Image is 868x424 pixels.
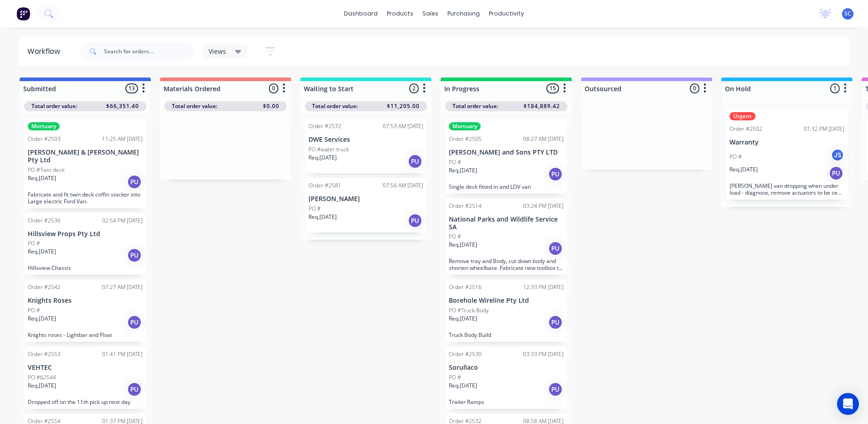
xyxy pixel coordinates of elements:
[24,119,146,208] div: MortuaryOrder #250311:25 AM [DATE][PERSON_NAME] & [PERSON_NAME] Pty LtdPO #Twin deckReq.[DATE]PUF...
[408,213,422,228] div: PU
[729,125,762,133] div: Order #2502
[449,364,564,372] p: Sorullaco
[383,181,423,190] div: 07:56 AM [DATE]
[449,216,564,231] p: National Parks and Wildlife Service SA
[28,166,65,174] p: PO #Twin deck
[127,248,142,263] div: PU
[804,125,844,133] div: 01:32 PM [DATE]
[548,382,563,397] div: PU
[449,202,482,210] div: Order #2514
[729,139,844,146] p: Warranty
[28,248,56,256] p: Req. [DATE]
[726,109,848,200] div: UrgentOrder #250201:32 PM [DATE]WarrantyPO #JSReq.[DATE]PU[PERSON_NAME] van dropping when under l...
[418,7,443,21] div: sales
[449,297,564,305] p: Borehole Wireline Pty Ltd
[28,306,40,315] p: PO #
[729,165,758,174] p: Req. [DATE]
[312,102,358,110] span: Total order value:
[27,46,65,57] div: Workflow
[172,102,217,110] span: Total order value:
[28,217,61,225] div: Order #2536
[729,112,755,120] div: Urgent
[263,102,279,110] span: $0.00
[127,382,142,397] div: PU
[449,258,564,271] p: Remove tray and Body, cut down body and shorten wheelbase. Fabricate new toolbox to fit on tray t...
[28,283,61,291] div: Order #2542
[387,102,420,110] span: $11,205.00
[382,7,418,21] div: products
[523,202,564,210] div: 03:24 PM [DATE]
[24,279,146,342] div: Order #254207:27 AM [DATE]Knights RosesPO #Req.[DATE]PUKnights roses - Lightbar and Float
[24,346,146,409] div: Order #255301:41 PM [DATE]VEHTECPO #62544Req.[DATE]PUDropped off on the 11th pick up next day
[28,398,143,405] p: Dropped off on the 11th pick up next day
[28,122,60,130] div: Mortuary
[524,102,560,110] span: $184,889.42
[449,135,482,143] div: Order #2505
[445,198,567,275] div: Order #251403:24 PM [DATE]National Parks and Wildlife Service SAPO #Req.[DATE]PURemove tray and B...
[837,393,859,415] div: Open Intercom Messenger
[308,195,423,203] p: [PERSON_NAME]
[449,315,477,323] p: Req. [DATE]
[28,315,56,323] p: Req. [DATE]
[449,283,482,291] div: Order #2516
[548,241,563,256] div: PU
[548,167,563,181] div: PU
[308,181,341,190] div: Order #2581
[449,382,477,390] p: Req. [DATE]
[308,145,349,154] p: PO #water truck
[308,136,423,144] p: DWE Services
[28,364,143,372] p: VEHTEC
[106,102,139,110] span: $66,351.40
[445,119,567,194] div: MortuaryOrder #250508:27 AM [DATE][PERSON_NAME] and Sons PTY LTDPO #Req.[DATE]PUSingle deck fitte...
[28,331,143,338] p: Knights roses - Lightbar and Float
[729,182,844,196] p: [PERSON_NAME] van dropping when under load - diagnose, remove actuators to be sent away for repai...
[104,42,194,61] input: Search for orders...
[449,158,461,166] p: PO #
[449,233,461,241] p: PO #
[829,166,843,181] div: PU
[308,213,337,221] p: Req. [DATE]
[28,373,56,382] p: PO #62544
[449,306,489,315] p: PO #Truck Body
[28,135,61,143] div: Order #2503
[308,205,321,213] p: PO #
[449,241,477,249] p: Req. [DATE]
[28,230,143,238] p: Hillsview Props Pty Ltd
[308,122,341,130] div: Order #2572
[308,154,337,162] p: Req. [DATE]
[102,135,143,143] div: 11:25 AM [DATE]
[449,149,564,156] p: [PERSON_NAME] and Sons PTY LTD
[445,279,567,342] div: Order #251612:33 PM [DATE]Borehole Wireline Pty LtdPO #Truck BodyReq.[DATE]PUTruck Body Build
[449,331,564,338] p: Truck Body Build
[127,175,142,189] div: PU
[28,382,56,390] p: Req. [DATE]
[449,122,481,130] div: Mortuary
[729,153,742,161] p: PO #
[28,239,40,248] p: PO #
[408,154,422,169] div: PU
[28,297,143,305] p: Knights Roses
[449,183,564,190] p: Single deck fitted in and LDV van
[102,217,143,225] div: 02:54 PM [DATE]
[449,350,482,358] div: Order #2530
[449,373,461,382] p: PO #
[28,264,143,271] p: Hillsview Chassis
[443,7,484,21] div: purchasing
[831,148,844,162] div: JS
[102,283,143,291] div: 07:27 AM [DATE]
[445,346,567,409] div: Order #253003:33 PM [DATE]SorullacoPO #Req.[DATE]PUTrailer Ramps
[523,283,564,291] div: 12:33 PM [DATE]
[127,315,142,330] div: PU
[452,102,498,110] span: Total order value:
[449,166,477,175] p: Req. [DATE]
[28,149,143,164] p: [PERSON_NAME] & [PERSON_NAME] Pty Ltd
[16,7,30,21] img: Factory
[28,174,56,182] p: Req. [DATE]
[339,7,382,21] a: dashboard
[523,350,564,358] div: 03:33 PM [DATE]
[305,178,427,233] div: Order #258107:56 AM [DATE][PERSON_NAME]PO #Req.[DATE]PU
[548,315,563,330] div: PU
[102,350,143,358] div: 01:41 PM [DATE]
[209,47,226,56] span: Views
[28,191,143,205] p: Fabricate and fit twin deck coffin stacker into Large electric Ford Van.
